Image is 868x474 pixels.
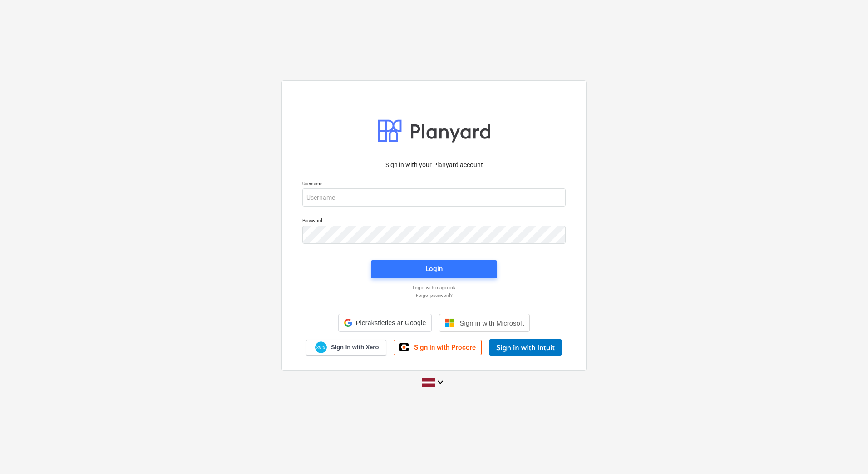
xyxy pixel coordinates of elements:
[338,314,432,332] div: Pierakstieties ar Google
[371,260,497,278] button: Login
[394,340,482,355] a: Sign in with Procore
[298,285,570,291] a: Log in with magic link
[425,263,443,275] div: Login
[306,340,387,355] a: Sign in with Xero
[331,343,379,351] span: Sign in with Xero
[435,377,446,388] i: keyboard_arrow_down
[302,188,566,207] input: Username
[356,319,426,326] span: Pierakstieties ar Google
[445,318,454,327] img: Microsoft logo
[459,319,524,327] span: Sign in with Microsoft
[302,217,566,225] p: Password
[414,343,476,351] span: Sign in with Procore
[302,160,566,170] p: Sign in with your Planyard account
[315,341,327,354] img: Xero logo
[298,292,570,298] a: Forgot password?
[302,181,566,188] p: Username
